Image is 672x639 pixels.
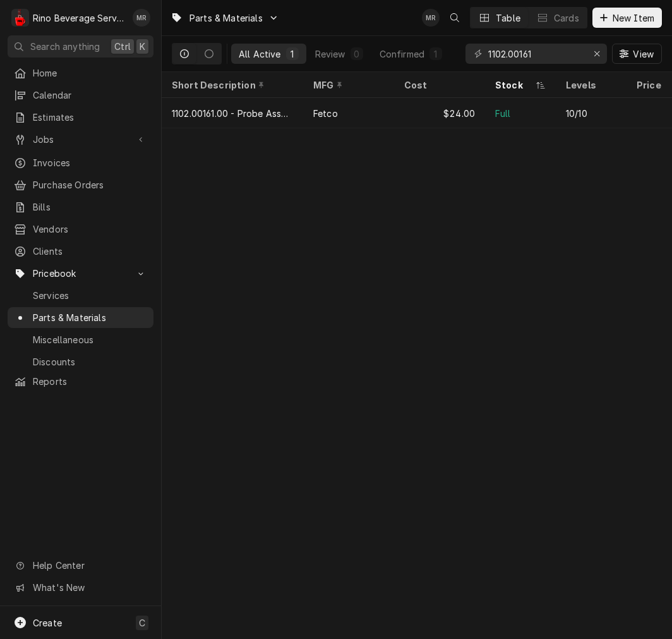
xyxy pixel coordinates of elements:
span: Ctrl [114,40,131,53]
div: Rino Beverage Service's Avatar [11,9,29,27]
a: Services [8,285,153,306]
span: Jobs [33,133,128,146]
div: Cards [554,11,579,25]
div: Review [315,47,345,61]
div: 1 [289,47,296,61]
a: Parts & Materials [8,307,153,328]
div: Levels [566,78,614,92]
button: Erase input [587,44,607,64]
span: Help Center [33,559,146,572]
span: K [140,40,145,53]
a: Vendors [8,219,153,240]
button: Open search [445,8,465,28]
div: All Active [239,47,281,61]
span: View [630,47,656,61]
button: View [612,44,662,64]
span: C [139,616,145,630]
input: Keyword search [488,44,583,64]
div: 10/10 [566,107,587,120]
a: Estimates [8,107,153,128]
span: Search anything [30,40,100,53]
a: Calendar [8,85,153,106]
a: Go to Parts & Materials [165,8,284,28]
span: New Item [610,11,657,25]
a: Bills [8,197,153,217]
span: Estimates [33,111,147,124]
div: MFG [313,78,381,92]
span: Invoices [33,156,147,169]
div: R [11,9,29,27]
div: MR [133,9,150,27]
div: Full [495,107,511,120]
div: Confirmed [380,47,424,61]
span: Miscellaneous [33,333,147,346]
div: Stock [495,78,533,92]
span: Clients [33,245,147,258]
a: Reports [8,371,153,392]
div: 1102.00161.00 - Probe Assy Temp and LLC 8 [172,107,293,120]
div: MR [422,9,440,27]
span: Pricebook [33,267,128,280]
span: Bills [33,200,147,214]
a: Clients [8,241,153,262]
div: 0 [353,47,361,61]
span: Parts & Materials [33,311,147,324]
span: Discounts [33,355,147,368]
a: Go to What's New [8,577,153,598]
a: Go to Jobs [8,129,153,150]
span: What's New [33,581,146,594]
div: Rino Beverage Service [33,11,126,25]
span: Services [33,289,147,302]
div: Short Description [172,78,291,92]
div: Table [496,11,520,25]
div: 1 [432,47,440,61]
a: Go to Help Center [8,555,153,576]
span: Vendors [33,222,147,236]
span: Home [33,66,147,80]
span: Create [33,618,62,628]
div: Melissa Rinehart's Avatar [133,9,150,27]
div: Melissa Rinehart's Avatar [422,9,440,27]
div: Fetco [313,107,338,120]
a: Discounts [8,351,153,372]
span: Parts & Materials [189,11,263,25]
span: Calendar [33,88,147,102]
span: Reports [33,375,147,388]
a: Go to Pricebook [8,263,153,284]
span: Purchase Orders [33,178,147,192]
a: Invoices [8,152,153,173]
button: New Item [592,8,662,28]
div: $24.00 [394,98,485,128]
a: Purchase Orders [8,174,153,195]
a: Miscellaneous [8,329,153,350]
button: Search anythingCtrlK [8,35,153,58]
a: Home [8,63,153,83]
div: Cost [404,78,472,92]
